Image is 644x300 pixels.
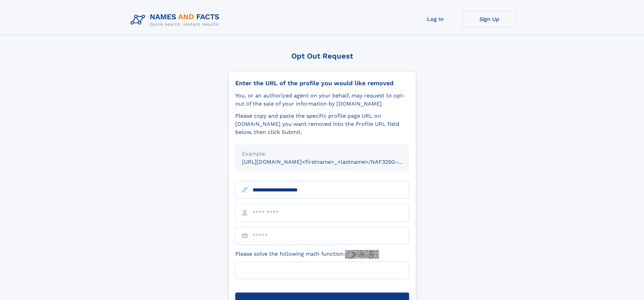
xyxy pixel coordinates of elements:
div: You, or an authorized agent on your behalf, may request to opt-out of the sale of your informatio... [235,92,409,108]
img: Logo Names and Facts [128,11,225,29]
div: Example: [242,150,402,158]
label: Please solve the following math function: [235,250,379,259]
a: Sign Up [462,11,517,27]
div: Enter the URL of the profile you would like removed [235,79,409,87]
small: [URL][DOMAIN_NAME]<firstname>_<lastname>/NAF325G-xxxxxxxx [242,159,422,165]
div: Please copy and paste the specific profile page URL on [DOMAIN_NAME] you want removed into the Pr... [235,112,409,136]
div: Opt Out Request [228,52,416,60]
a: Log In [408,11,462,27]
